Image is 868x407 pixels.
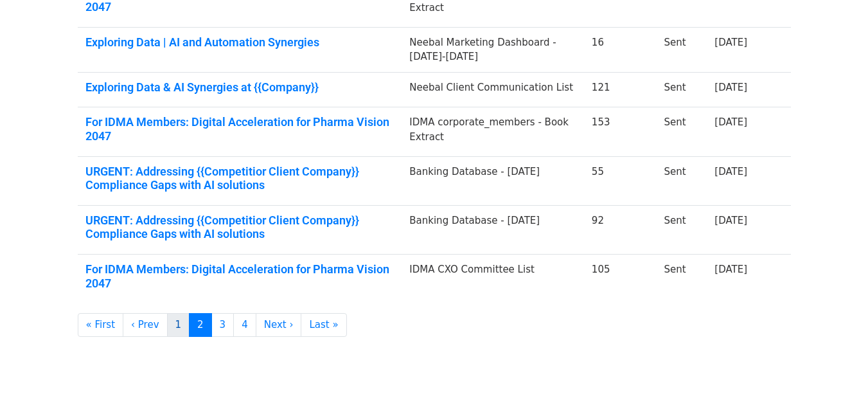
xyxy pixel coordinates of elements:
a: Exploring Data & AI Synergies at {{Company}} [85,80,394,95]
a: Exploring Data | AI and Automation Synergies [85,35,394,50]
td: Sent [656,255,707,303]
td: Sent [656,27,707,72]
iframe: Chat Widget [804,345,868,407]
td: Sent [656,107,707,156]
a: ‹ Prev [123,313,168,337]
a: Next › [256,313,302,337]
td: Neebal Client Communication List [402,72,584,107]
a: [DATE] [714,215,747,226]
td: 105 [584,255,657,303]
td: Sent [656,156,707,205]
a: 4 [233,313,256,337]
a: [DATE] [714,37,747,48]
td: 92 [584,205,657,254]
td: IDMA corporate_members - Book Extract [402,107,584,156]
td: IDMA CXO Committee List [402,255,584,303]
td: Banking Database - [DATE] [402,205,584,254]
a: Last » [301,313,346,337]
a: [DATE] [714,82,747,93]
a: For IDMA Members: Digital Acceleration for Pharma Vision 2047 [85,262,394,290]
a: [DATE] [714,116,747,128]
a: 2 [189,313,212,337]
a: 3 [211,313,235,337]
td: Sent [656,205,707,254]
td: 121 [584,72,657,107]
td: 16 [584,27,657,72]
a: [DATE] [714,264,747,275]
a: For IDMA Members: Digital Acceleration for Pharma Vision 2047 [85,115,394,143]
a: URGENT: Addressing {{Competitior Client Company}} Compliance Gaps with AI solutions [85,213,394,241]
td: Sent [656,72,707,107]
td: Banking Database - [DATE] [402,156,584,205]
a: URGENT: Addressing {{Competitior Client Company}} Compliance Gaps with AI solutions [85,165,394,192]
a: 1 [167,313,190,337]
td: 55 [584,156,657,205]
a: « First [78,313,124,337]
a: [DATE] [714,166,747,177]
td: Neebal Marketing Dashboard - [DATE]-[DATE] [402,27,584,72]
td: 153 [584,107,657,156]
